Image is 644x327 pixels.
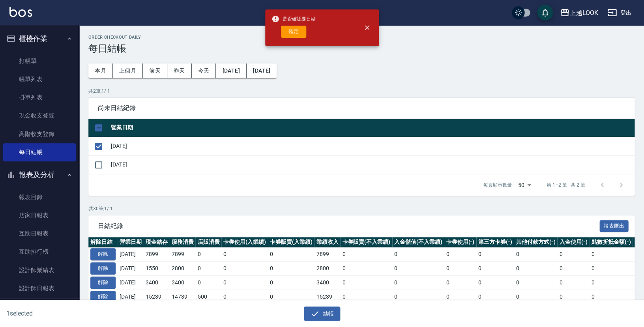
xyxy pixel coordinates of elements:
td: 500 [195,290,221,304]
a: 報表目錄 [3,188,76,206]
td: 0 [476,262,514,276]
td: 3400 [170,275,196,290]
button: 解除 [90,277,116,289]
p: 第 1–2 筆 共 2 筆 [547,181,585,189]
button: 登出 [604,6,635,20]
a: 互助日報表 [3,224,76,243]
button: 前天 [143,64,167,78]
td: 0 [221,247,268,262]
td: 0 [195,275,221,290]
td: [DATE] [118,247,144,262]
td: 0 [444,275,476,290]
td: 0 [340,290,392,304]
td: 3400 [144,275,170,290]
th: 解除日結 [88,237,118,247]
td: 0 [514,290,557,304]
div: 50 [515,174,534,196]
button: 上個月 [113,64,143,78]
h2: Order checkout daily [88,35,635,40]
th: 卡券使用(-) [444,237,476,247]
td: 0 [268,275,315,290]
th: 其他付款方式(-) [514,237,557,247]
td: 0 [268,262,315,276]
td: 15239 [144,290,170,304]
td: 0 [476,290,514,304]
td: 0 [476,247,514,262]
td: 3400 [314,275,340,290]
td: 0 [195,247,221,262]
td: 0 [444,290,476,304]
a: 店家日報表 [3,206,76,224]
td: 0 [557,290,590,304]
a: 設計師業績表 [3,261,76,279]
button: 本月 [88,64,113,78]
th: 點數折抵金額(-) [590,237,633,247]
td: 0 [444,247,476,262]
td: 0 [340,275,392,290]
td: 0 [392,290,444,304]
td: 0 [268,290,315,304]
span: 是否確認要日結 [271,15,316,23]
td: 1550 [144,262,170,276]
p: 共 2 筆, 1 / 1 [88,88,635,95]
a: 互助排行榜 [3,243,76,261]
h3: 每日結帳 [88,43,635,54]
td: 0 [590,262,633,276]
td: 14739 [170,290,196,304]
th: 入金儲值(不入業績) [392,237,444,247]
td: 0 [221,290,268,304]
th: 營業日期 [118,237,144,247]
td: 0 [514,247,557,262]
td: [DATE] [118,262,144,276]
button: 結帳 [304,306,341,321]
a: 帳單列表 [3,70,76,88]
button: 今天 [192,64,216,78]
button: close [358,19,376,36]
button: 解除 [90,291,116,303]
a: 設計師業績分析表 [3,297,76,316]
td: 0 [221,262,268,276]
a: 打帳單 [3,52,76,70]
p: 每頁顯示數量 [483,181,512,189]
a: 每日結帳 [3,143,76,161]
button: 解除 [90,248,116,260]
td: 0 [444,262,476,276]
td: 0 [590,247,633,262]
p: 共 30 筆, 1 / 1 [88,205,635,212]
span: 日結紀錄 [98,222,599,230]
th: 卡券販賣(入業績) [268,237,315,247]
th: 卡券使用(入業績) [221,237,268,247]
td: 2800 [170,262,196,276]
th: 現金結存 [144,237,170,247]
button: 解除 [90,262,116,275]
button: 確定 [281,26,306,38]
td: 0 [392,247,444,262]
td: [DATE] [118,275,144,290]
td: 15239 [314,290,340,304]
td: 0 [514,275,557,290]
td: 0 [195,262,221,276]
button: 報表匯出 [599,220,629,232]
h6: 1 selected [6,308,159,318]
button: 櫃檯作業 [3,28,76,49]
th: 服務消費 [170,237,196,247]
a: 掛單列表 [3,88,76,107]
td: 0 [392,275,444,290]
td: 0 [514,262,557,276]
th: 第三方卡券(-) [476,237,514,247]
td: 2800 [314,262,340,276]
a: 報表匯出 [599,222,629,229]
a: 現金收支登錄 [3,107,76,125]
td: 0 [557,262,590,276]
td: [DATE] [109,155,635,174]
td: 7899 [314,247,340,262]
a: 設計師日報表 [3,279,76,297]
td: 0 [557,275,590,290]
button: 上越LOOK [557,5,601,21]
td: 0 [392,262,444,276]
td: [DATE] [109,137,635,155]
th: 營業日期 [109,119,635,137]
button: [DATE] [247,64,277,78]
td: 0 [340,262,392,276]
button: [DATE] [216,64,246,78]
